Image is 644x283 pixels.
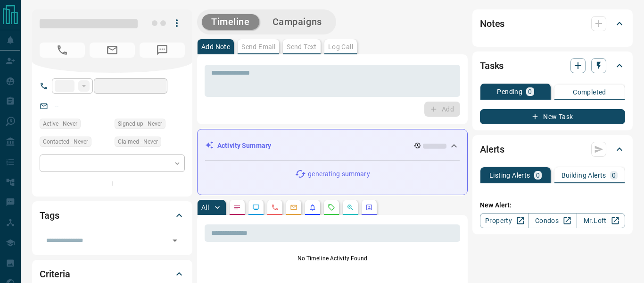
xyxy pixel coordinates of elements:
h2: Alerts [480,142,504,157]
svg: Lead Browsing Activity [252,204,260,211]
div: Activity Summary [205,137,460,154]
button: Timeline [202,14,259,30]
p: New Alert: [480,200,625,210]
p: Building Alerts [561,172,606,179]
span: Active - Never [43,119,77,129]
span: No Email [90,43,135,58]
div: Tags [40,204,185,227]
p: Listing Alerts [489,172,530,179]
button: Open [168,234,182,247]
a: Condos [528,213,577,228]
h2: Tasks [480,58,504,73]
button: New Task [480,109,625,124]
svg: Opportunities [347,204,354,211]
p: No Timeline Activity Found [205,254,460,263]
span: No Number [40,43,85,58]
div: Tasks [480,54,625,77]
p: generating summary [308,169,370,179]
span: Claimed - Never [118,137,158,146]
h2: Notes [480,16,504,31]
span: No Number [140,43,185,58]
p: All [201,204,209,211]
span: Signed up - Never [118,119,162,129]
p: 0 [612,172,616,179]
a: Property [480,213,528,228]
p: 0 [536,172,540,179]
div: Alerts [480,138,625,161]
p: 0 [528,88,532,95]
span: Contacted - Never [43,137,88,146]
svg: Notes [233,204,241,211]
p: Activity Summary [217,141,271,151]
h2: Criteria [40,266,70,282]
button: Campaigns [263,14,331,30]
svg: Calls [271,204,279,211]
a: -- [55,102,58,110]
svg: Agent Actions [365,204,373,211]
svg: Requests [328,204,335,211]
svg: Emails [290,204,297,211]
p: Pending [497,88,522,95]
p: Add Note [201,43,230,50]
h2: Tags [40,208,59,223]
div: Notes [480,12,625,35]
svg: Listing Alerts [309,204,316,211]
p: Completed [573,89,606,95]
a: Mr.Loft [577,213,625,228]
